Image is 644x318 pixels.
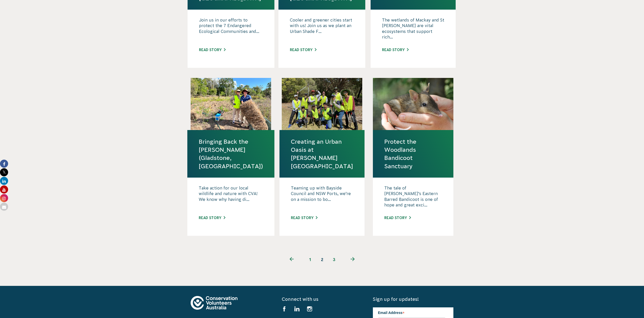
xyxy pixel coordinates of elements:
[279,253,365,266] ul: Pagination
[291,138,353,170] a: Creating an Urban Oasis at [PERSON_NAME][GEOGRAPHIC_DATA]
[291,216,317,220] a: Read story
[199,138,263,170] a: Bringing Back the [PERSON_NAME] (Gladstone, [GEOGRAPHIC_DATA])
[290,17,354,43] p: Cooler and greener cities start with us! Join us as we plant an Urban Shade F...
[316,253,328,266] span: 2
[282,296,362,302] h5: Connect with us
[199,48,226,52] a: Read story
[199,216,225,220] a: Read story
[384,185,442,210] p: The tale of [PERSON_NAME]’s Eastern Barred Bandicoot is one of hope and great exci...
[384,216,411,220] a: Read story
[304,253,316,266] a: 1
[279,253,304,266] a: Previous page
[191,296,237,310] img: logo-footer.svg
[199,185,263,210] p: Take action for our local wildlife and nature with CVA! We know why having di...
[291,185,353,210] p: Teaming up with Bayside Council and NSW Ports, we’re on a mission to bo...
[373,296,453,302] h5: Sign up for updates!
[378,307,446,317] label: Email Address
[384,138,442,170] a: Protect the Woodlands Bandicoot Sanctuary
[199,17,263,43] p: Join us in our efforts to protect the 7 Endangered Ecological Communities and...
[340,253,365,266] a: Next page
[290,48,316,52] a: Read story
[382,48,409,52] a: Read story
[382,17,444,43] p: The wetlands of Mackay and St [PERSON_NAME] are vital ecosystems that support rich...
[328,253,340,266] a: 3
